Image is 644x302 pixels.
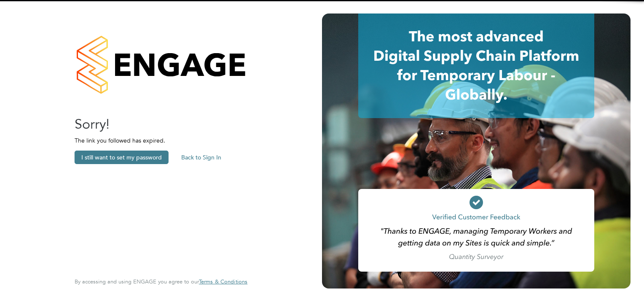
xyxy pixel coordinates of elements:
[75,151,169,164] button: I still want to set my password
[199,278,247,285] a: Terms & Conditions
[75,278,247,285] span: By accessing and using ENGAGE you agree to our
[174,151,228,164] button: Back to Sign In
[75,116,239,133] h2: Sorry!
[75,137,239,144] p: The link you followed has expired.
